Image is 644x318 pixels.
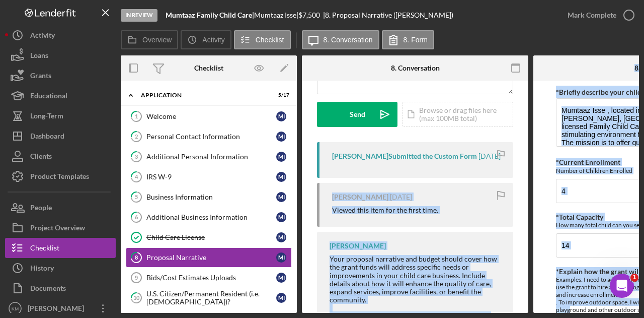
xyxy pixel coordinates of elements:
[30,126,64,149] div: Dashboard
[404,36,428,44] label: 8. Form
[324,36,373,44] label: 8. Conversation
[146,233,276,241] div: Child Care License
[146,112,276,120] div: Welcome
[146,193,276,201] div: Business Information
[254,11,298,19] div: Mumtaaz Isse |
[146,253,276,262] div: Proposal Narrative
[121,30,178,49] button: Overview
[276,232,286,242] div: M I
[302,30,379,49] button: 8. Conversation
[276,273,286,283] div: M I
[142,36,172,44] label: Overview
[12,306,19,311] text: KM
[30,25,55,48] div: Activity
[5,106,116,126] a: Long-Term
[5,166,116,186] button: Product Templates
[5,238,116,258] button: Checklist
[330,255,503,304] div: Your proposal narrative and budget should cover how the grant funds will address specific needs o...
[276,172,286,182] div: M I
[332,193,388,201] div: [PERSON_NAME]
[5,66,116,86] a: Grants
[5,278,116,298] button: Documents
[30,166,89,189] div: Product Templates
[126,106,292,126] a: 1WelcomeMI
[126,207,292,227] a: 6Additional Business InformationMI
[332,206,438,214] div: Viewed this item for the first time.
[5,126,116,146] button: Dashboard
[121,9,157,22] div: In Review
[146,153,276,161] div: Additional Personal Information
[126,167,292,187] a: 4IRS W-9MI
[557,5,639,25] button: Mark Complete
[126,268,292,288] a: 9Bids/Cost Estimates UploadsMI
[30,45,48,68] div: Loans
[30,258,54,281] div: History
[5,198,116,218] button: People
[166,11,254,19] div: |
[478,152,501,160] time: 2025-07-16 21:55
[135,194,138,200] tspan: 5
[133,294,140,301] tspan: 10
[556,213,603,221] label: *Total Capacity
[146,290,276,306] div: U.S. Citizen/Permanent Resident (i.e. [DEMOGRAPHIC_DATA])?
[135,275,138,281] tspan: 9
[5,25,116,45] a: Activity
[146,133,276,141] div: Personal Contact Information
[126,288,292,308] a: 10U.S. Citizen/Permanent Resident (i.e. [DEMOGRAPHIC_DATA])?MI
[30,218,85,240] div: Project Overview
[276,152,286,162] div: M I
[256,36,284,44] label: Checklist
[5,218,116,238] button: Project Overview
[146,274,276,282] div: Bids/Cost Estimates Uploads
[166,11,252,19] b: Mumtaaz Family Child Care
[181,30,231,49] button: Activity
[610,274,634,298] iframe: Intercom live chat
[350,102,365,127] div: Send
[146,213,276,221] div: Additional Business Information
[135,214,138,220] tspan: 6
[276,212,286,222] div: M I
[30,278,66,301] div: Documents
[135,133,138,140] tspan: 2
[298,11,320,19] span: $7,500
[126,247,292,268] a: 8Proposal NarrativeMI
[146,173,276,181] div: IRS W-9
[135,254,138,261] tspan: 8
[332,152,477,160] div: [PERSON_NAME] Submitted the Custom Form
[276,111,286,121] div: M I
[330,242,386,250] div: [PERSON_NAME]
[234,30,291,49] button: Checklist
[556,158,620,166] label: *Current Enrollment
[126,187,292,207] a: 5Business InformationMI
[30,86,67,108] div: Educational
[30,66,51,88] div: Grants
[390,193,412,201] time: 2025-07-16 21:43
[30,198,52,220] div: People
[391,64,440,72] div: 8. Conversation
[30,238,59,261] div: Checklist
[276,252,286,263] div: M I
[126,126,292,147] a: 2Personal Contact InformationMI
[126,227,292,247] a: Child Care LicenseMI
[5,45,116,66] button: Loans
[317,102,397,127] button: Send
[5,258,116,278] button: History
[30,106,63,129] div: Long-Term
[202,36,224,44] label: Activity
[382,30,434,49] button: 8. Form
[276,293,286,303] div: M I
[568,5,616,25] div: Mark Complete
[323,11,453,19] div: | 8. Proposal Narrative ([PERSON_NAME])
[276,132,286,142] div: M I
[135,173,138,180] tspan: 4
[5,146,116,166] button: Clients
